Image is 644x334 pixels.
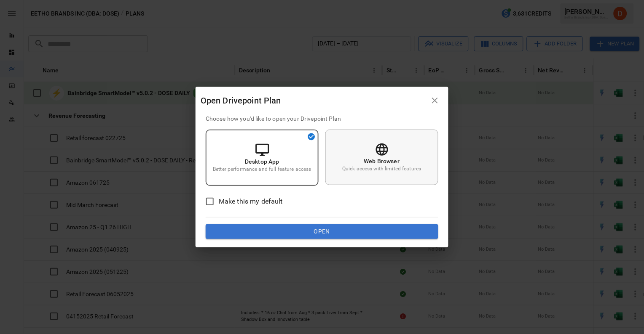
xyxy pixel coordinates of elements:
p: Choose how you'd like to open your Drivepoint Plan [206,114,438,123]
p: Desktop App [245,157,279,166]
button: Open [206,224,438,239]
span: Make this my default [219,196,283,207]
p: Better performance and full feature access [213,166,311,173]
div: Open Drivepoint Plan [201,94,427,107]
p: Web Browser [364,157,400,165]
p: Quick access with limited features [342,165,421,172]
